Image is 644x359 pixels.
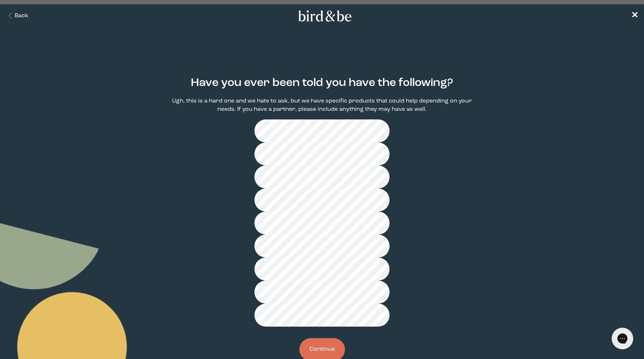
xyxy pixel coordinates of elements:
h2: Have you ever been told you have the following? [191,75,453,91]
button: Back Button [6,12,28,20]
a: ✕ [631,10,638,22]
iframe: Gorgias live chat messenger [608,325,637,352]
span: ✕ [631,12,638,20]
p: Ugh, this is a hard one and we hate to ask, but we have specific products that could help dependi... [167,97,477,114]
